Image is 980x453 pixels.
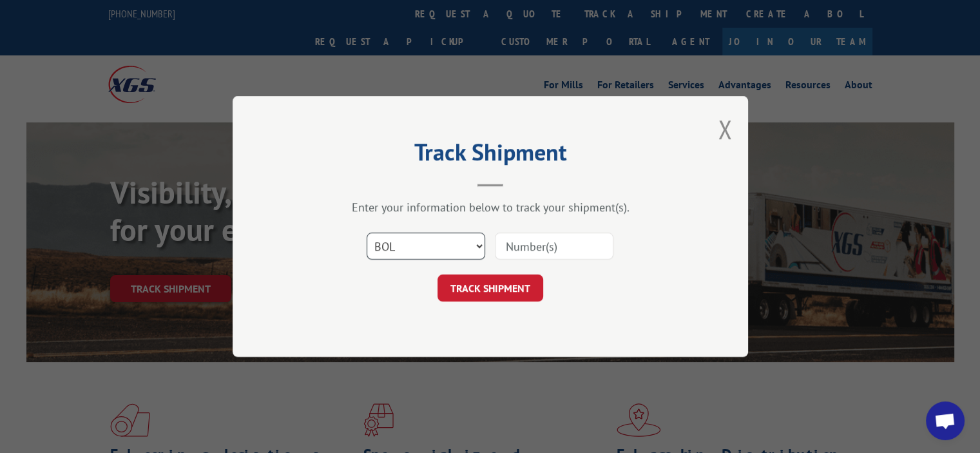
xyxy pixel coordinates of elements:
input: Number(s) [495,233,613,260]
button: Close modal [718,112,732,146]
div: Enter your information below to track your shipment(s). [297,200,684,215]
div: Open chat [926,401,965,440]
h2: Track Shipment [297,143,684,168]
button: TRACK SHIPMENT [437,275,543,302]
